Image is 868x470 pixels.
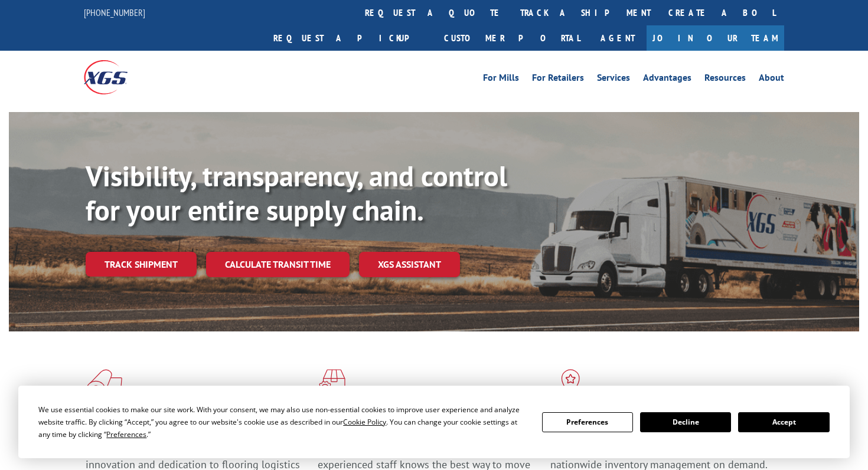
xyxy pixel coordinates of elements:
a: Agent [589,25,647,51]
a: For Retailers [532,73,584,86]
img: xgs-icon-total-supply-chain-intelligence-red [86,369,122,400]
b: Visibility, transparency, and control for your entire supply chain. [86,157,507,228]
button: Accept [738,412,829,432]
a: Calculate transit time [206,252,350,277]
a: For Mills [483,73,519,86]
a: Track shipment [86,252,197,277]
a: Advantages [643,73,691,86]
span: Cookie Policy [343,417,386,427]
a: Customer Portal [435,25,589,51]
a: Services [597,73,630,86]
a: Request a pickup [265,25,435,51]
img: xgs-icon-focused-on-flooring-red [318,369,345,400]
div: Cookie Consent Prompt [18,386,850,458]
a: About [759,73,784,86]
a: Resources [704,73,746,86]
a: Join Our Team [647,25,784,51]
button: Preferences [542,412,633,432]
span: Preferences [106,429,146,439]
div: We use essential cookies to make our site work. With your consent, we may also use non-essential ... [38,403,527,441]
img: xgs-icon-flagship-distribution-model-red [550,369,591,400]
button: Decline [640,412,731,432]
a: [PHONE_NUMBER] [84,6,145,18]
a: XGS ASSISTANT [359,252,460,277]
